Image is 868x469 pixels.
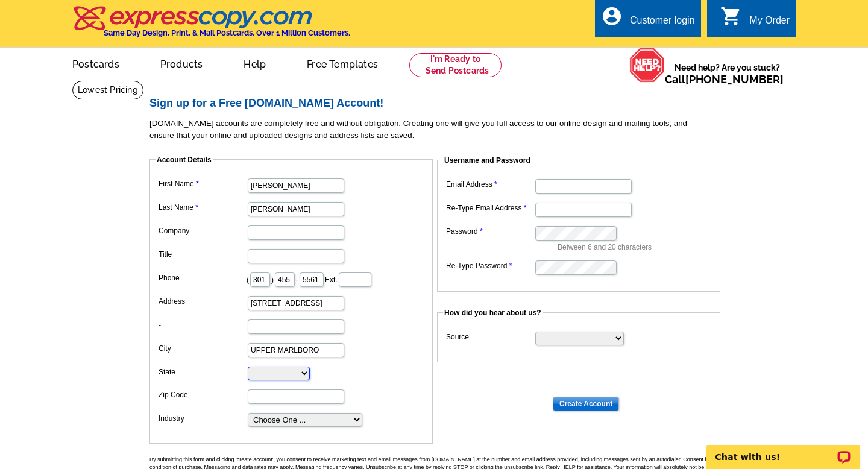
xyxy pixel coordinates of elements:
[720,13,790,28] a: shopping_cart My Order
[53,49,139,77] a: Postcards
[159,272,247,283] label: Phone
[685,73,784,86] a: [PHONE_NUMBER]
[159,319,247,330] label: -
[553,397,619,411] input: Create Account
[446,203,534,213] label: Re-Type Email Address
[159,413,247,424] label: Industry
[159,225,247,236] label: Company
[720,5,742,27] i: shopping_cart
[159,249,247,260] label: Title
[288,49,397,77] a: Free Templates
[156,269,427,288] dd: ( ) - Ext.
[446,226,534,237] label: Password
[159,296,247,307] label: Address
[72,14,350,37] a: Same Day Design, Print, & Mail Postcards. Over 1 Million Customers.
[749,15,790,32] div: My Order
[149,118,728,142] p: [DOMAIN_NAME] accounts are completely free and without obligation. Creating one will give you ful...
[601,5,623,27] i: account_circle
[159,367,247,377] label: State
[601,13,695,28] a: account_circle Customer login
[443,307,542,318] legend: How did you hear about us?
[446,260,534,271] label: Re-Type Password
[446,332,534,342] label: Source
[159,202,247,213] label: Last Name
[141,49,222,77] a: Products
[629,48,665,83] img: help
[446,179,534,190] label: Email Address
[159,343,247,354] label: City
[224,49,285,77] a: Help
[699,431,868,469] iframe: LiveChat chat widget
[665,73,784,86] span: Call
[156,154,213,165] legend: Account Details
[558,242,714,253] p: Between 6 and 20 characters
[630,15,695,32] div: Customer login
[159,178,247,189] label: First Name
[104,28,350,37] h4: Same Day Design, Print, & Mail Postcards. Over 1 Million Customers.
[149,97,728,110] h2: Sign up for a Free [DOMAIN_NAME] Account!
[159,389,247,400] label: Zip Code
[443,155,532,166] legend: Username and Password
[665,61,790,86] span: Need help? Are you stuck?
